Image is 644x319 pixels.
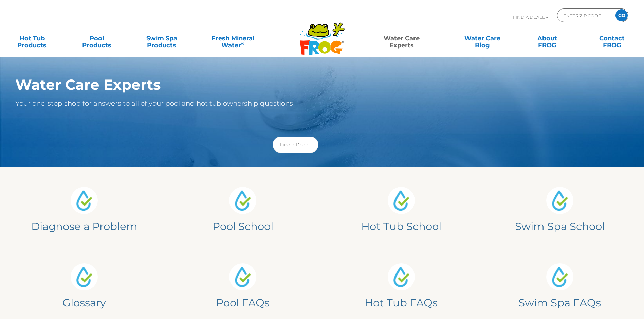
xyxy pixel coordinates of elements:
a: AboutFROG [522,32,572,45]
a: Hot TubProducts [7,32,57,45]
img: school-icon.png [388,187,415,214]
a: Hot Tub SchoolHot Tub SchoolLearn from the experts how to care for your Hot Tub. [327,176,476,244]
img: school-icon.png [546,187,573,214]
a: Water CareBlog [457,32,508,45]
img: Frog Products Logo [296,14,348,55]
a: Swim SpaProducts [136,32,187,45]
a: Find a Dealer [273,137,318,153]
a: Water CareExperts [361,32,443,45]
h4: Diagnose a Problem [18,219,151,233]
img: school-icon.png [71,263,98,290]
input: GO [615,9,628,21]
img: school-icon.png [546,263,573,290]
p: Find A Dealer [513,8,548,25]
p: Your one-stop shop for answers to all of your pool and hot tub ownership questions [15,98,575,109]
img: school-icon.png [388,263,415,290]
sup: ∞ [241,40,244,46]
h4: Hot Tub FAQs [334,296,468,309]
h4: Glossary [18,296,151,309]
img: school-icon.png [229,263,256,290]
a: Diagnose a ProblemDiagnose a Problem2-3 questions and we can help. [10,176,159,244]
a: ContactFROG [587,32,637,45]
a: Pool SchoolPool SchoolLearn from the experts how to care for your pool. [169,176,317,244]
h4: Hot Tub School [334,219,468,233]
img: school-icon.png [71,187,98,214]
h4: Pool FAQs [176,296,310,309]
h4: Swim Spa School [493,219,626,233]
h4: Pool School [176,219,310,233]
a: Swim Spa SchoolSwim Spa SchoolLearn from the experts how to care for your swim spa. [485,176,634,244]
a: PoolProducts [72,32,122,45]
h1: Water Care Experts [15,76,575,93]
a: Fresh MineralWater∞ [201,32,264,45]
h4: Swim Spa FAQs [493,296,626,309]
img: school-icon.png [229,187,256,214]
